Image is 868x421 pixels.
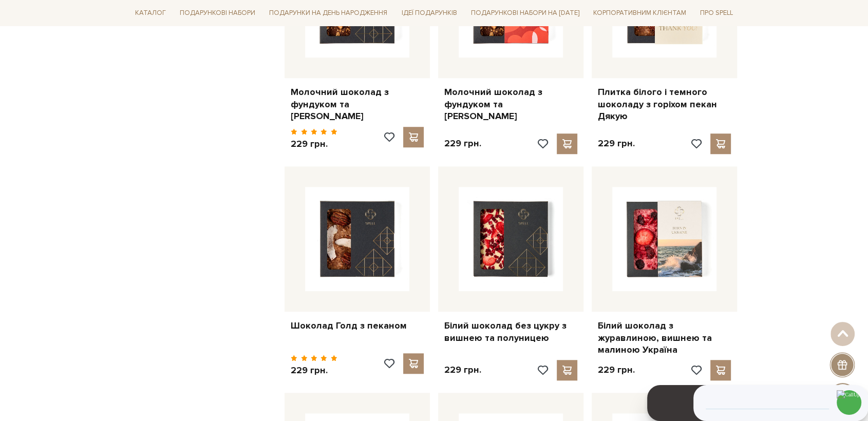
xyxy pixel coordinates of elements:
p: 229 грн. [444,138,481,149]
p: 229 грн. [291,365,337,376]
a: Подарунки на День народження [265,5,391,21]
a: Подарункові набори на [DATE] [467,4,583,22]
a: Плитка білого і темного шоколаду з горіхом пекан Дякую [598,86,731,122]
a: Подарункові набори [176,5,259,21]
a: Молочний шоколад з фундуком та [PERSON_NAME] [444,86,577,122]
a: Шоколад Голд з пеканом [291,320,424,332]
p: 229 грн. [598,364,635,376]
a: Молочний шоколад з фундуком та [PERSON_NAME] [291,86,424,122]
a: Про Spell [696,5,737,21]
p: 229 грн. [444,364,481,376]
a: Корпоративним клієнтам [589,4,690,22]
p: 229 грн. [291,138,337,150]
p: 229 грн. [598,138,635,149]
a: Білий шоколад з журавлиною, вишнею та малиною Україна [598,320,731,356]
a: Ідеї подарунків [397,5,461,21]
a: Каталог [131,5,170,21]
a: Білий шоколад без цукру з вишнею та полуницею [444,320,577,344]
